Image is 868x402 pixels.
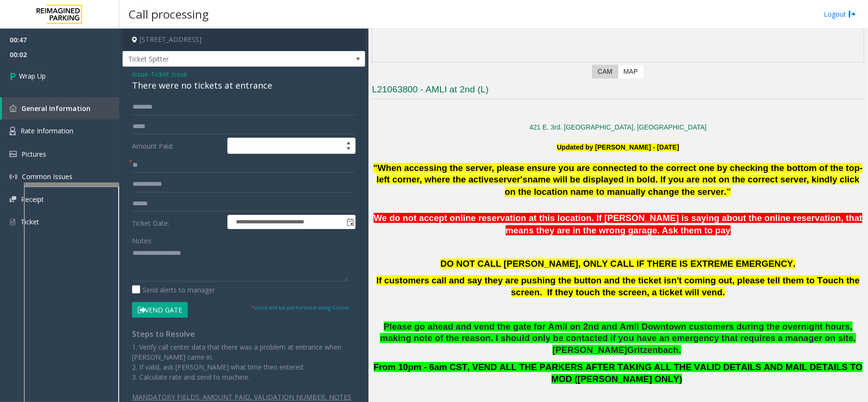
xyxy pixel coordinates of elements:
label: Send alerts to manager [132,285,215,295]
span: DO NOT CALL [PERSON_NAME], ONLY CALL IF THERE IS EXTREME EMERGENCY. [440,259,796,269]
span: Wrap Up [19,71,46,81]
div: There were no tickets at entrance [132,79,356,92]
label: Map [618,65,643,79]
span: Gritzenbach [627,345,679,355]
span: Toggle popup [345,215,355,229]
img: 'icon' [10,127,16,135]
span: We do not accept online reservation at this location. If [PERSON_NAME] is saying about the online... [374,213,862,236]
img: 'icon' [10,151,17,157]
span: Decrease value [342,146,355,153]
h4: Steps to Resolve [132,330,356,339]
img: 'icon' [10,173,17,181]
p: 3. Calculate rate and send to machine. [132,372,356,382]
span: Increase value [342,138,355,146]
img: 'icon' [10,218,16,226]
span: Common Issues [22,172,72,181]
u: MANDATORY FIELDS: AMOUNT PAID, VALIDATION NUMBER, NOTES [132,392,351,402]
span: Ticket [20,217,39,226]
a: General Information [2,97,119,120]
p: 2. If valid, ask [PERSON_NAME] what time then entered. [132,362,356,372]
label: Amount Paid: [130,138,225,154]
span: From 10pm - 6am CST, VEND ALL THE PARKERS AFTER TAKING ALL THE VALID DETAILS AND MAIL DETAILS TO ... [374,362,863,384]
span: "When accessing the server, please ensure you are connected to the correct one by checking the bo... [373,163,863,184]
a: 421 E. 3rd. [GEOGRAPHIC_DATA], [GEOGRAPHIC_DATA] [530,123,707,131]
h4: [STREET_ADDRESS] [123,29,365,51]
span: server's [494,174,528,184]
a: Logout [824,9,856,19]
span: Receipt [21,195,44,204]
span: name will be displayed in bold. If you are not on the correct server, kindly click on the locatio... [505,174,859,197]
p: 1. Verify call center data that there was a problem at entrance when [PERSON_NAME] came in. [132,342,356,362]
span: Rate Information [20,126,73,135]
label: Notes: [132,232,153,246]
span: Pictures [21,150,46,159]
span: Ticket Issue [151,69,187,79]
h3: L21063800 - AMLI at 2nd (L) [372,83,864,99]
font: If customers call and say they are pushing the button and the ticket isn't coming out, please tel... [377,275,860,297]
label: CAM [592,65,618,79]
img: 'icon' [10,196,16,202]
label: Ticket Date: [130,215,225,229]
span: ." [724,187,731,197]
span: - [148,70,187,79]
span: Please go ahead and vend the gate for Amli on 2nd and Amli Downtown customers during the overnigh... [380,322,856,355]
span: Issue [132,69,148,79]
font: Updated by [PERSON_NAME] - [DATE] [557,143,679,151]
h3: Call processing [124,2,214,26]
img: 'icon' [10,105,17,112]
img: logout [848,9,856,19]
small: Vend will be performed using 6 tone [251,304,349,311]
button: Vend Gate [132,302,188,318]
span: . [679,345,681,355]
span: Ticket Spitter [123,51,317,67]
span: General Information [21,104,91,113]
